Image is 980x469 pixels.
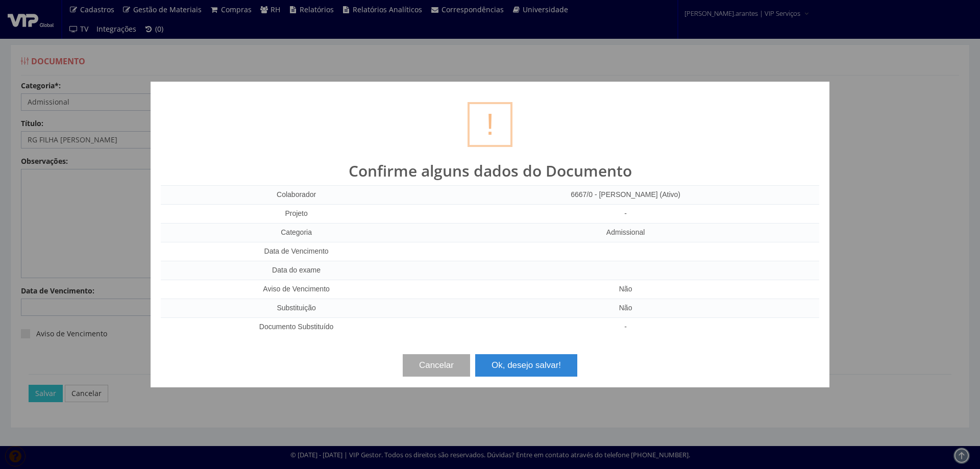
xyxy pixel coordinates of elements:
td: Substituição [161,299,432,317]
td: - [432,317,819,336]
td: Data do exame [161,261,432,280]
button: Ok, desejo salvar! [475,354,577,377]
td: Categoria [161,223,432,242]
td: 6667/0 - [PERSON_NAME] (Ativo) [432,186,819,205]
button: Cancelar [403,354,470,377]
td: Aviso de Vencimento [161,280,432,299]
td: Documento Substituído [161,317,432,336]
td: Projeto [161,204,432,223]
h2: Confirme alguns dados do Documento [161,162,819,179]
td: Admissional [432,223,819,242]
div: ! [468,102,512,147]
td: Data de Vencimento [161,242,432,261]
td: Não [432,280,819,299]
td: - [432,204,819,223]
td: Colaborador [161,186,432,205]
td: Não [432,299,819,317]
